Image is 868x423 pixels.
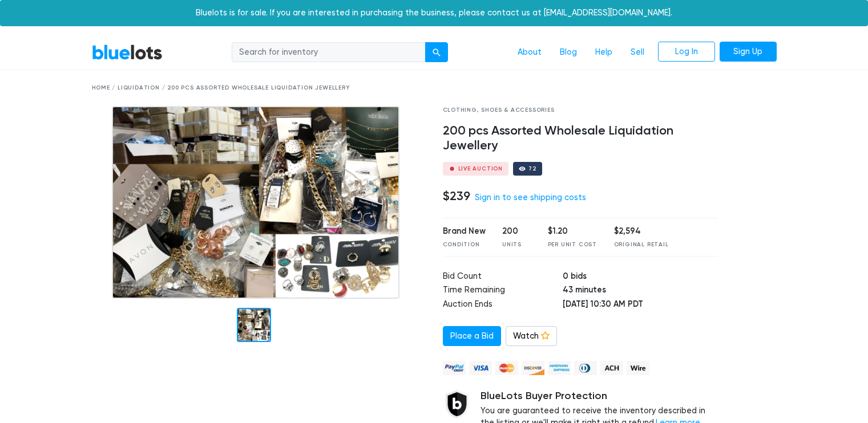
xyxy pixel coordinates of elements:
[614,241,669,249] div: Original Retail
[443,241,486,249] div: Condition
[443,390,471,418] img: buyer_protection_shield-3b65640a83011c7d3ede35a8e5a80bfdfaa6a97447f0071c1475b91a4b0b3d01.png
[621,42,653,63] a: Sell
[232,42,426,63] input: Search for inventory
[469,361,492,375] img: visa-79caf175f036a155110d1892330093d4c38f53c55c9ec9e2c3a54a56571784bb.png
[506,326,557,347] a: Watch
[481,390,718,402] h5: BlueLots Buyer Protection
[548,361,571,375] img: american_express-ae2a9f97a040b4b41f6397f7637041a5861d5f99d0716c09922aba4e24c8547d.png
[443,225,486,238] div: Brand New
[443,106,718,115] div: Clothing, Shoes & Accessories
[586,42,621,63] a: Help
[112,106,399,299] img: 240ba2e0-d3e1-46f7-977b-ce98fc181da6-1752883963.png
[548,241,597,249] div: Per Unit Cost
[443,189,470,204] h4: $239
[563,298,718,312] td: [DATE] 10:30 AM PDT
[600,361,623,375] img: ach-b7992fed28a4f97f893c574229be66187b9afb3f1a8d16a4691d3d3140a8ab00.png
[658,42,715,62] a: Log In
[443,361,466,375] img: paypal_credit-80455e56f6e1299e8d57f40c0dcee7b8cd4ae79b9eccbfc37e2480457ba36de9.png
[495,361,518,375] img: mastercard-42073d1d8d11d6635de4c079ffdb20a4f30a903dc55d1612383a1b395dd17f39.png
[551,42,586,63] a: Blog
[720,42,777,62] a: Sign Up
[92,84,777,92] div: Home / Liquidation / 200 pcs Assorted Wholesale Liquidation Jewellery
[443,124,718,153] h4: 200 pcs Assorted Wholesale Liquidation Jewellery
[475,193,586,202] a: Sign in to see shipping costs
[458,166,503,172] div: Live Auction
[563,270,718,284] td: 0 bids
[92,44,163,60] a: BlueLots
[508,42,551,63] a: About
[548,225,597,238] div: $1.20
[627,361,649,375] img: wire-908396882fe19aaaffefbd8e17b12f2f29708bd78693273c0e28e3a24408487f.png
[528,166,536,172] div: 72
[502,241,531,249] div: Units
[443,326,501,347] a: Place a Bid
[443,298,563,312] td: Auction Ends
[614,225,669,238] div: $2,594
[443,270,563,284] td: Bid Count
[502,225,531,238] div: 200
[443,284,563,298] td: Time Remaining
[563,284,718,298] td: 43 minutes
[574,361,597,375] img: diners_club-c48f30131b33b1bb0e5d0e2dbd43a8bea4cb12cb2961413e2f4250e06c020426.png
[522,361,544,375] img: discover-82be18ecfda2d062aad2762c1ca80e2d36a4073d45c9e0ffae68cd515fbd3d32.png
